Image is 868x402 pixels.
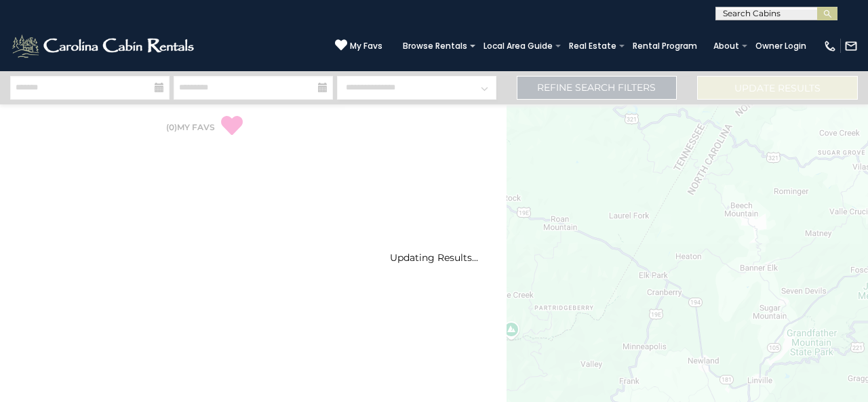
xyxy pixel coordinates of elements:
a: Real Estate [562,37,623,56]
a: Owner Login [749,37,813,56]
a: Local Area Guide [477,37,559,56]
a: My Favs [335,39,382,53]
img: phone-regular-white.png [823,39,837,53]
span: My Favs [350,40,382,52]
a: About [707,37,746,56]
img: White-1-2.png [10,33,198,60]
a: Browse Rentals [396,37,474,56]
a: Rental Program [626,37,704,56]
img: mail-regular-white.png [844,39,858,53]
